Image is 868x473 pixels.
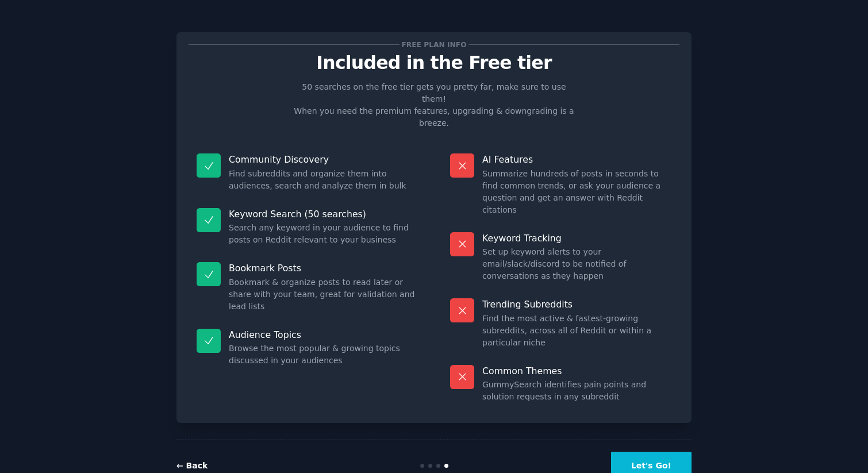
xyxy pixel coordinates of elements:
p: Bookmark Posts [229,262,418,274]
p: Common Themes [482,365,671,377]
p: Included in the Free tier [189,53,679,73]
dd: Find subreddits and organize them into audiences, search and analyze them in bulk [229,168,418,192]
p: Keyword Tracking [482,232,671,244]
p: AI Features [482,153,671,166]
dd: Browse the most popular & growing topics discussed in your audiences [229,343,418,367]
dd: Bookmark & organize posts to read later or share with your team, great for validation and lead lists [229,276,418,313]
dd: Summarize hundreds of posts in seconds to find common trends, or ask your audience a question and... [482,168,671,216]
p: Keyword Search (50 searches) [229,208,418,220]
span: Free plan info [400,39,468,51]
dd: GummySearch identifies pain points and solution requests in any subreddit [482,379,671,403]
a: ← Back [176,461,208,470]
dd: Set up keyword alerts to your email/slack/discord to be notified of conversations as they happen [482,246,671,282]
dd: Search any keyword in your audience to find posts on Reddit relevant to your business [229,222,418,246]
p: Community Discovery [229,153,418,166]
p: Audience Topics [229,329,418,341]
p: 50 searches on the free tier gets you pretty far, make sure to use them! When you need the premiu... [289,81,579,129]
p: Trending Subreddits [482,298,671,310]
dd: Find the most active & fastest-growing subreddits, across all of Reddit or within a particular niche [482,313,671,349]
